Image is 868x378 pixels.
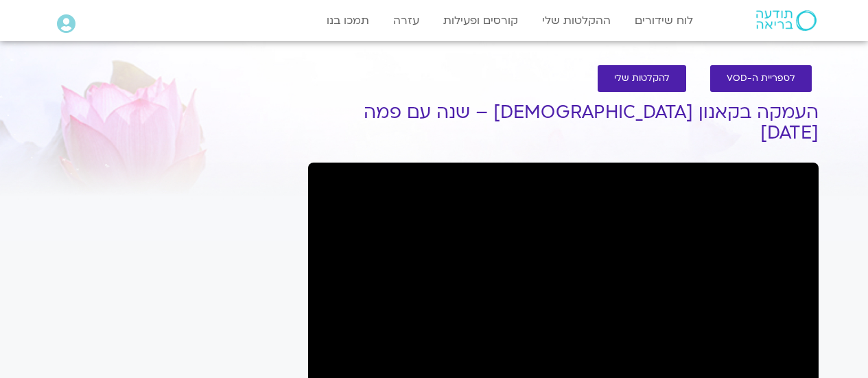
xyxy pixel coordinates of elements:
span: לספריית ה-VOD [727,73,795,84]
a: לספריית ה-VOD [710,65,812,92]
a: ההקלטות שלי [535,8,618,34]
h1: העמקה בקאנון [DEMOGRAPHIC_DATA] – שנה עם פמה [DATE] [308,102,819,143]
a: עזרה [386,8,426,34]
a: להקלטות שלי [598,65,686,92]
a: קורסים ופעילות [436,8,525,34]
a: תמכו בנו [320,8,376,34]
img: תודעה בריאה [756,10,817,31]
span: להקלטות שלי [614,73,670,84]
a: לוח שידורים [628,8,700,34]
